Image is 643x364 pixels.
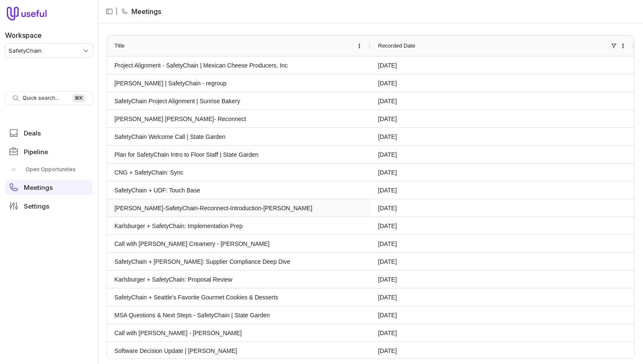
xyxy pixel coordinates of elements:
[114,164,363,181] a: CNG + SafetyChain: Sync
[114,110,363,127] a: [PERSON_NAME] [PERSON_NAME]- Reconnect
[5,30,42,40] label: Workspace
[114,128,363,145] a: SafetyChain Welcome Call | State Garden
[114,253,363,270] a: SafetyChain + [PERSON_NAME]: Supplier Compliance Deep Dive
[5,144,93,159] a: Pipeline
[114,41,125,51] span: Title
[5,163,93,176] a: Open Opportunities
[5,180,93,195] a: Meetings
[378,57,626,73] a: [DATE]
[378,235,626,252] a: [DATE]
[378,271,626,288] a: [DATE]
[114,271,363,288] a: Karlsburger + SafetyChain: Proposal Review
[114,200,363,216] a: [PERSON_NAME]-SafetyChain-Reconnect-Introduction-[PERSON_NAME]
[114,182,363,198] a: SafetyChain + UDF: Touch Base
[5,198,93,214] a: Settings
[5,125,93,141] a: Deals
[103,5,116,18] button: Collapse sidebar
[114,217,363,234] a: Karlsburger + SafetyChain: Implementation Prep
[378,110,626,127] a: [DATE]
[378,146,626,163] a: [DATE]
[23,95,59,102] span: Quick search...
[378,342,626,359] a: [DATE]
[114,324,363,341] a: Call with [PERSON_NAME] - [PERSON_NAME]
[378,217,626,234] a: [DATE]
[72,94,85,102] kbd: ⌘ K
[5,163,93,176] div: Pipeline submenu
[378,75,626,91] a: [DATE]
[114,146,363,163] a: Plan for SafetyChain Intro to Floor Staff | State Garden
[24,203,49,209] span: Settings
[24,184,53,191] span: Meetings
[378,289,626,305] a: [DATE]
[378,182,626,198] a: [DATE]
[378,128,626,145] a: [DATE]
[114,307,363,323] a: MSA Questions & Next Steps - SafetyChain | State Garden
[114,235,363,252] a: Call with [PERSON_NAME] Creamery - [PERSON_NAME]
[24,130,41,136] span: Deals
[114,57,363,73] a: Project Alignment - SafetyChain | Mexican Cheese Producers, Inc
[378,93,626,109] a: [DATE]
[114,342,363,359] a: Software Decision Update | [PERSON_NAME]
[114,289,363,305] a: SafetyChain + Seattle's Favorite Gourmet Cookies & Desserts
[378,324,626,341] a: [DATE]
[114,75,363,91] a: [PERSON_NAME] | SafetyChain - regroup
[24,149,48,155] span: Pipeline
[116,6,118,17] span: |
[121,6,161,17] li: Meetings
[114,93,363,109] a: SafetyChain Project Alignment | Sunrise Bakery
[378,307,626,323] a: [DATE]
[378,164,626,181] a: [DATE]
[378,253,626,270] a: [DATE]
[378,200,626,216] a: [DATE]
[378,41,415,51] span: Recorded Date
